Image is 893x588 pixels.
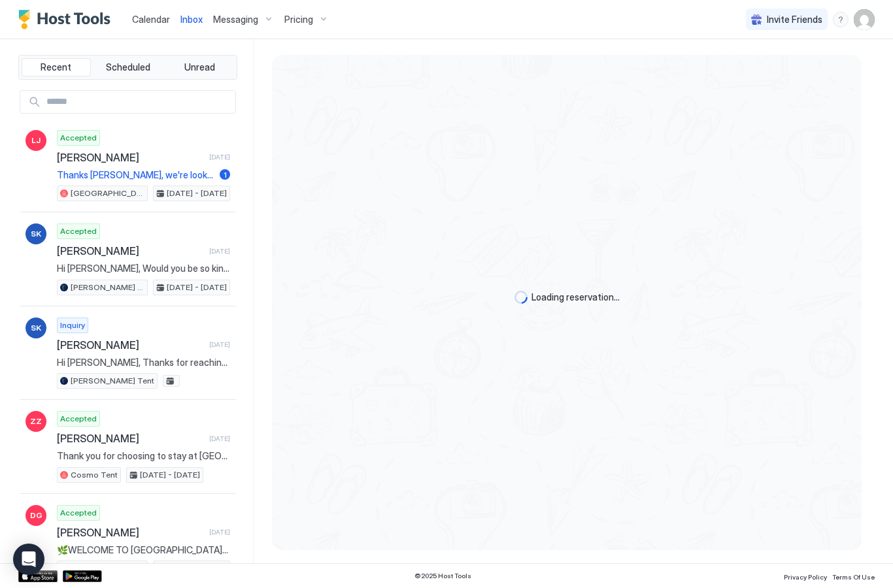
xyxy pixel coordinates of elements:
span: [DATE] [209,528,230,536]
a: Calendar [132,12,170,26]
span: Terms Of Use [832,573,875,581]
span: Loading reservation... [531,291,620,303]
span: [PERSON_NAME] [57,338,204,351]
span: [DATE] - [DATE] [167,282,227,293]
span: [DATE] [209,153,230,161]
span: Accepted [60,225,97,237]
span: Invite Friends [767,14,822,25]
div: tab-group [18,55,237,80]
span: Calendar [132,14,170,25]
a: Terms Of Use [832,569,875,583]
span: [GEOGRAPHIC_DATA] [71,563,144,574]
div: loading [514,291,528,304]
span: [PERSON_NAME] Tent [71,282,144,293]
button: Unread [165,58,234,76]
span: Scheduled [106,61,150,73]
span: Inquiry [60,319,85,331]
span: [DATE] [209,340,230,349]
span: © 2025 Host Tools [414,572,471,580]
input: Input Field [41,91,235,113]
span: 🌿WELCOME TO [GEOGRAPHIC_DATA]🌿 Thank you for choosing to stay with us! We’re delighted to have yo... [57,544,230,556]
span: Thank you for choosing to stay at [GEOGRAPHIC_DATA]! Please unload your belongings in the gravel ... [57,450,230,462]
span: ZZ [30,416,42,427]
span: [PERSON_NAME] [57,244,204,257]
span: Accepted [60,507,97,519]
span: Unread [184,61,215,73]
span: [DATE] - [DATE] [167,563,227,574]
span: Hi [PERSON_NAME], Would you be so kind to leave us a review? Thank you, [PERSON_NAME] [57,263,230,274]
span: Messaging [213,14,258,25]
span: Thanks [PERSON_NAME], we're looking forward to our stay! [57,169,214,181]
span: Pricing [284,14,313,25]
span: Recent [41,61,71,73]
span: LJ [31,135,41,146]
span: [PERSON_NAME] Tent [71,375,154,387]
div: Open Intercom Messenger [13,544,44,575]
span: Hi [PERSON_NAME], Thanks for reaching out. Our last night of guests will be [DATE]. I am so glad ... [57,357,230,368]
span: [PERSON_NAME] [57,432,204,445]
span: Accepted [60,132,97,144]
a: Inbox [180,12,203,26]
span: SK [31,228,41,240]
a: Google Play Store [63,570,102,582]
span: 1 [224,170,227,180]
a: Privacy Policy [784,569,827,583]
span: [DATE] [209,247,230,255]
span: SK [31,322,41,334]
div: menu [833,12,849,27]
button: Recent [22,58,91,76]
button: Scheduled [93,58,163,76]
span: Inbox [180,14,203,25]
a: Host Tools Logo [18,10,116,29]
span: [PERSON_NAME] [57,526,204,539]
span: DG [30,510,42,521]
span: Cosmo Tent [71,469,118,481]
span: [DATE] - [DATE] [140,469,200,481]
div: User profile [854,9,875,30]
span: Privacy Policy [784,573,827,581]
span: [DATE] [209,434,230,443]
span: [PERSON_NAME] [57,151,204,164]
span: [GEOGRAPHIC_DATA] [71,188,144,199]
span: [DATE] - [DATE] [167,188,227,199]
span: Accepted [60,413,97,425]
a: App Store [18,570,58,582]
